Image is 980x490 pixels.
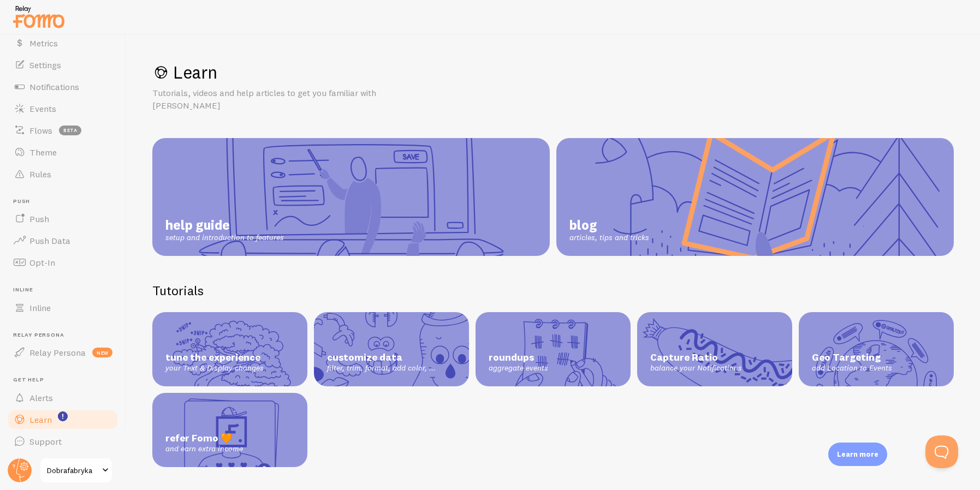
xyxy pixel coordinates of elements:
span: customize data [327,351,456,364]
span: Theme [29,147,57,158]
span: Get Help [13,377,119,384]
a: Flows beta [7,119,119,141]
span: aggregate events [489,363,617,373]
span: Geo Targeting [812,351,941,364]
span: Push [13,198,119,205]
span: articles, tips and tricks [569,233,649,243]
span: Capture Ratio [650,351,779,364]
span: filter, trim, format, add color, ... [327,363,456,373]
a: Metrics [7,32,119,54]
span: and earn extra income [165,444,294,454]
a: Relay Persona new [7,342,119,363]
span: Learn [29,414,52,425]
span: Inline [13,286,119,294]
a: Rules [7,163,119,185]
a: blog articles, tips and tricks [556,138,954,256]
a: Learn [7,409,119,431]
a: Push Data [7,230,119,252]
img: fomo-relay-logo-orange.svg [11,3,66,31]
a: Support [7,431,119,452]
a: Settings [7,54,119,76]
span: Settings [29,59,61,70]
iframe: Help Scout Beacon - Open [925,435,958,468]
span: add Location to Events [812,363,941,373]
span: Relay Persona [29,347,86,358]
span: refer Fomo 🧡 [165,432,294,445]
span: Events [29,103,56,114]
span: Opt-In [29,257,55,268]
a: Opt-In [7,252,119,273]
p: Learn more [837,449,878,459]
span: blog [569,217,649,233]
a: Dobrafabryka [39,457,113,483]
span: Alerts [29,392,53,403]
span: Push [29,213,49,224]
span: setup and introduction to features [165,233,284,243]
a: Notifications [7,76,119,98]
span: new [92,348,112,357]
a: Alerts [7,387,119,409]
h1: Learn [152,61,954,83]
span: Rules [29,169,51,180]
svg: <p>Watch New Feature Tutorials!</p> [58,411,68,421]
span: your Text & Display changes [165,363,294,373]
a: Inline [7,297,119,319]
span: Inline [29,302,51,313]
a: Theme [7,141,119,163]
span: Relay Persona [13,332,119,339]
span: help guide [165,217,284,233]
span: Dobrafabryka [47,464,99,477]
p: Tutorials, videos and help articles to get you familiar with [PERSON_NAME] [152,87,414,112]
span: tune the experience [165,351,294,364]
span: Metrics [29,38,58,49]
span: balance your Notifications [650,363,779,373]
h2: Tutorials [152,282,954,299]
span: roundups [489,351,617,364]
div: Learn more [828,443,887,466]
a: help guide setup and introduction to features [152,138,550,256]
span: beta [59,126,81,135]
span: Notifications [29,81,79,92]
a: Push [7,208,119,230]
a: Events [7,98,119,119]
span: Flows [29,125,52,136]
span: Push Data [29,235,70,246]
span: Support [29,436,62,447]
